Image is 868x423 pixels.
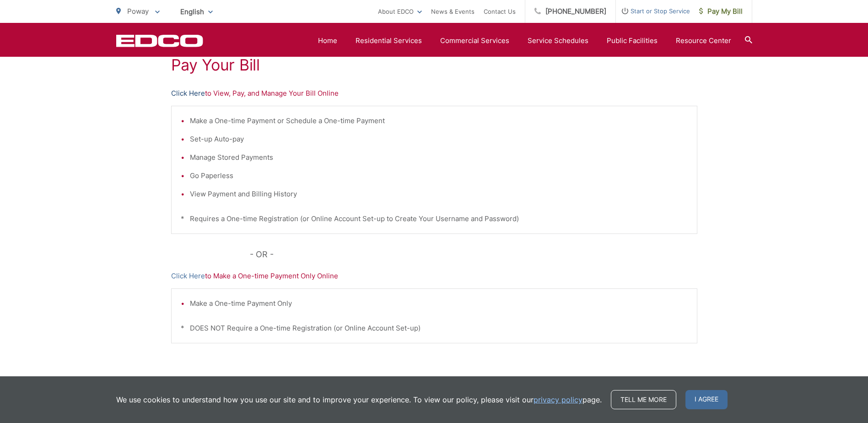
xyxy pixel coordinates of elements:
[190,170,688,181] li: Go Paperless
[356,35,422,46] a: Residential Services
[171,271,697,282] p: to Make a One-time Payment Only Online
[171,88,205,99] a: Click Here
[171,56,697,74] h1: Pay Your Bill
[171,271,205,282] a: Click Here
[190,115,688,126] li: Make a One-time Payment or Schedule a One-time Payment
[699,6,743,17] span: Pay My Bill
[250,248,697,261] p: - OR -
[676,35,731,46] a: Resource Center
[318,35,337,46] a: Home
[378,6,422,17] a: About EDCO
[484,6,516,17] a: Contact Us
[116,394,602,405] p: We use cookies to understand how you use our site and to improve your experience. To view our pol...
[611,390,676,409] a: Tell me more
[173,4,220,20] span: English
[127,7,149,16] span: Poway
[534,394,582,405] a: privacy policy
[190,134,688,145] li: Set-up Auto-pay
[528,35,588,46] a: Service Schedules
[440,35,509,46] a: Commercial Services
[181,323,688,334] p: * DOES NOT Require a One-time Registration (or Online Account Set-up)
[431,6,474,17] a: News & Events
[190,189,688,200] li: View Payment and Billing History
[181,213,688,224] p: * Requires a One-time Registration (or Online Account Set-up to Create Your Username and Password)
[190,298,688,309] li: Make a One-time Payment Only
[685,390,728,409] span: I agree
[171,88,697,99] p: to View, Pay, and Manage Your Bill Online
[190,152,688,163] li: Manage Stored Payments
[116,34,203,47] a: EDCD logo. Return to the homepage.
[607,35,658,46] a: Public Facilities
